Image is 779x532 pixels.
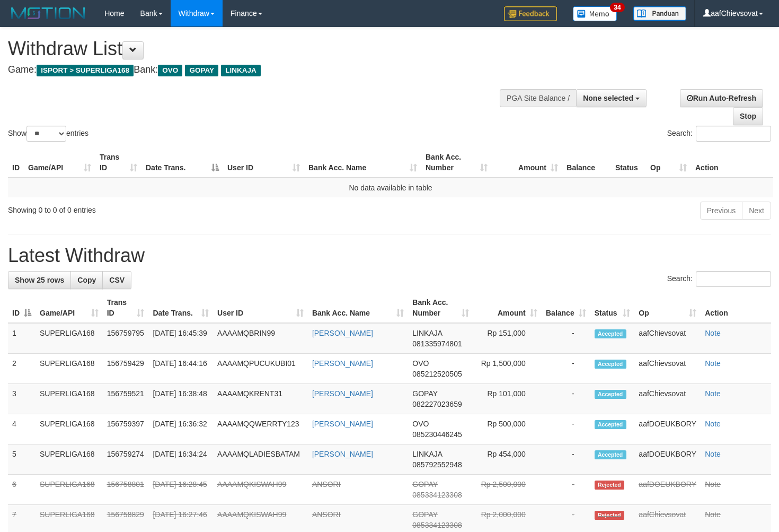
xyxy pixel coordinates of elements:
th: Bank Acc. Name: activate to sort column ascending [304,147,421,178]
td: 156758801 [103,475,149,505]
span: Copy 085212520505 to clipboard [412,370,462,378]
a: Note [705,480,721,489]
th: Bank Acc. Number: activate to sort column ascending [421,147,492,178]
label: Search: [667,271,771,287]
span: GOPAY [185,65,218,76]
td: Rp 2,500,000 [473,475,542,505]
td: SUPERLIGA168 [36,384,103,414]
span: LINKAJA [412,450,442,458]
span: Copy 085792552948 to clipboard [412,460,462,469]
td: Rp 101,000 [473,384,542,414]
td: aafDOEUKBORY [634,475,701,505]
span: Copy 085334123308 to clipboard [412,491,462,499]
img: Button%20Memo.svg [573,6,617,21]
div: PGA Site Balance / [500,89,576,107]
span: LINKAJA [412,329,442,337]
td: Rp 500,000 [473,414,542,444]
th: Bank Acc. Number: activate to sort column ascending [408,293,473,323]
a: Run Auto-Refresh [680,89,763,107]
th: Bank Acc. Name: activate to sort column ascending [308,293,408,323]
a: Note [705,329,721,337]
th: Amount: activate to sort column ascending [492,147,562,178]
th: Status: activate to sort column ascending [590,293,635,323]
th: Date Trans.: activate to sort column descending [141,147,223,178]
td: [DATE] 16:44:16 [148,354,213,384]
h4: Game: Bank: [8,65,509,75]
a: Copy [70,271,103,289]
th: Trans ID: activate to sort column ascending [103,293,149,323]
input: Search: [696,271,771,287]
th: Action [691,147,773,178]
td: AAAAMQQWERRTY123 [213,414,308,444]
span: Copy 082227023659 to clipboard [412,400,462,408]
img: MOTION_logo.png [8,5,88,21]
h1: Latest Withdraw [8,245,771,266]
td: No data available in table [8,178,773,197]
th: User ID: activate to sort column ascending [223,147,304,178]
td: SUPERLIGA168 [36,444,103,475]
th: Status [611,147,646,178]
span: Copy 085230446245 to clipboard [412,430,462,439]
td: 1 [8,323,36,354]
a: Previous [700,202,742,220]
span: Copy 081335974801 to clipboard [412,339,462,348]
span: Accepted [595,390,626,399]
td: [DATE] 16:45:39 [148,323,213,354]
td: Rp 151,000 [473,323,542,354]
a: [PERSON_NAME] [312,420,373,428]
span: ISPORT > SUPERLIGA168 [37,65,134,76]
td: SUPERLIGA168 [36,354,103,384]
td: Rp 454,000 [473,444,542,475]
a: Note [705,359,721,368]
span: GOPAY [412,510,437,519]
span: Rejected [595,511,624,520]
a: Next [742,202,771,220]
td: SUPERLIGA168 [36,475,103,505]
th: User ID: activate to sort column ascending [213,293,308,323]
th: Date Trans.: activate to sort column ascending [148,293,213,323]
td: aafChievsovat [634,384,701,414]
a: CSV [102,271,131,289]
a: Show 25 rows [8,271,71,289]
td: 156759795 [103,323,149,354]
a: [PERSON_NAME] [312,389,373,398]
td: aafDOEUKBORY [634,444,701,475]
span: OVO [412,420,429,428]
td: Rp 1,500,000 [473,354,542,384]
td: aafChievsovat [634,354,701,384]
a: Note [705,389,721,398]
select: Showentries [26,126,66,142]
th: ID [8,147,24,178]
span: Accepted [595,450,626,459]
td: AAAAMQPUCUKUBI01 [213,354,308,384]
td: SUPERLIGA168 [36,323,103,354]
td: AAAAMQKISWAH99 [213,475,308,505]
label: Search: [667,126,771,142]
a: ANSORI [312,480,341,489]
td: AAAAMQLADIESBATAM [213,444,308,475]
th: ID: activate to sort column descending [8,293,36,323]
a: Stop [733,107,763,125]
td: aafDOEUKBORY [634,414,701,444]
th: Balance [562,147,611,178]
a: Note [705,510,721,519]
td: - [542,384,590,414]
span: Copy [77,276,96,284]
td: AAAAMQKRENT31 [213,384,308,414]
span: Accepted [595,329,626,338]
td: - [542,354,590,384]
span: GOPAY [412,389,437,398]
a: [PERSON_NAME] [312,450,373,458]
td: 156759521 [103,384,149,414]
a: Note [705,420,721,428]
span: Rejected [595,481,624,490]
td: 156759429 [103,354,149,384]
td: SUPERLIGA168 [36,414,103,444]
img: Feedback.jpg [504,6,557,21]
th: Op: activate to sort column ascending [634,293,701,323]
span: Copy 085334123308 to clipboard [412,521,462,529]
td: - [542,444,590,475]
td: 6 [8,475,36,505]
th: Trans ID: activate to sort column ascending [95,147,141,178]
th: Amount: activate to sort column ascending [473,293,542,323]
